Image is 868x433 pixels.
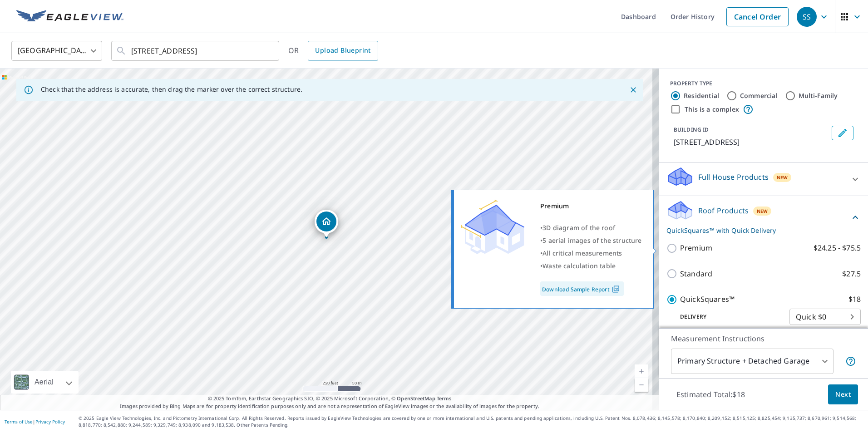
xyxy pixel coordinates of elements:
[5,419,65,424] p: |
[35,418,65,425] a: Privacy Policy
[848,294,861,305] p: $18
[680,242,712,254] p: Premium
[397,395,435,402] a: OpenStreetMap
[835,389,851,400] span: Next
[131,38,261,64] input: Search by address or latitude-longitude
[542,236,641,245] span: 5 aerial images of the structure
[635,378,648,392] a: Current Level 17, Zoom Out
[288,41,378,61] div: OR
[666,200,861,235] div: Roof ProductsNewQuickSquares™ with Quick Delivery
[685,105,739,114] label: This is a complex
[666,313,789,321] p: Delivery
[16,10,123,24] img: EV Logo
[540,260,642,272] div: •
[669,384,752,404] p: Estimated Total: $18
[32,371,56,394] div: Aerial
[698,205,749,216] p: Roof Products
[627,84,639,96] button: Close
[845,356,856,367] span: Your report will include the primary structure and a detached garage if one exists.
[726,7,789,26] a: Cancel Order
[789,304,861,330] div: Quick $0
[799,91,838,100] label: Multi-Family
[41,85,302,93] p: Check that the address is accurate, then drag the marker over the correct structure.
[814,242,861,254] p: $24.25 - $75.5
[670,79,857,88] div: PROPERTY TYPE
[684,91,719,100] label: Residential
[671,349,833,374] div: Primary Structure + Detached Garage
[540,221,642,234] div: •
[461,200,524,254] img: Premium
[698,172,769,182] p: Full House Products
[797,7,817,27] div: SS
[542,223,615,232] span: 3D diagram of the roof
[610,285,622,293] img: Pdf Icon
[208,395,452,403] span: © 2025 TomTom, Earthstar Geographics SIO, © 2025 Microsoft Corporation, ©
[542,261,616,270] span: Waste calculation table
[671,333,856,344] p: Measurement Instructions
[680,268,712,280] p: Standard
[11,38,102,64] div: [GEOGRAPHIC_DATA]
[635,364,648,378] a: Current Level 17, Zoom In
[315,210,338,238] div: Dropped pin, building 1, Residential property, 30135 N 129th Gln Peoria, AZ 85383
[542,249,622,257] span: All critical measurements
[832,126,853,140] button: Edit building 1
[680,294,735,305] p: QuickSquares™
[740,91,778,100] label: Commercial
[540,200,642,212] div: Premium
[540,234,642,247] div: •
[674,137,828,148] p: [STREET_ADDRESS]
[11,371,79,394] div: Aerial
[842,268,861,280] p: $27.5
[828,384,858,405] button: Next
[540,281,624,296] a: Download Sample Report
[308,41,378,61] a: Upload Blueprint
[315,45,370,56] span: Upload Blueprint
[666,226,850,235] p: QuickSquares™ with Quick Delivery
[79,415,863,428] p: © 2025 Eagle View Technologies, Inc. and Pictometry International Corp. All Rights Reserved. Repo...
[540,247,642,260] div: •
[437,395,452,402] a: Terms
[757,207,768,215] span: New
[666,166,861,192] div: Full House ProductsNew
[5,418,33,425] a: Terms of Use
[674,126,709,133] p: BUILDING ID
[777,174,788,181] span: New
